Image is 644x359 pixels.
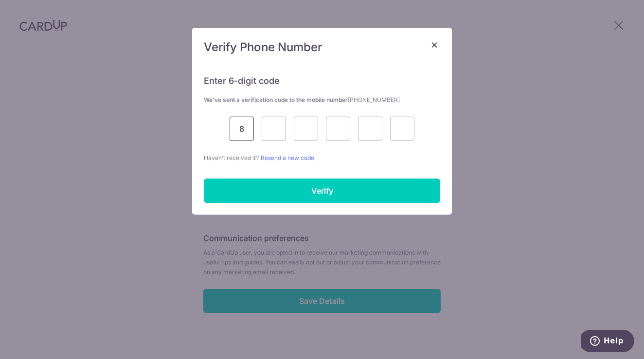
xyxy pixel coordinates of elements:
[261,154,314,161] a: Resend a new code
[204,75,440,87] h6: Enter 6-digit code
[204,179,440,203] input: Verify
[348,96,400,103] span: [PHONE_NUMBER]
[204,40,440,55] h5: Verify Phone Number
[581,330,634,354] iframe: Opens a widget where you can find more information
[204,96,400,103] strong: We’ve sent a verification code to the mobile number
[204,154,259,161] span: Haven’t received it?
